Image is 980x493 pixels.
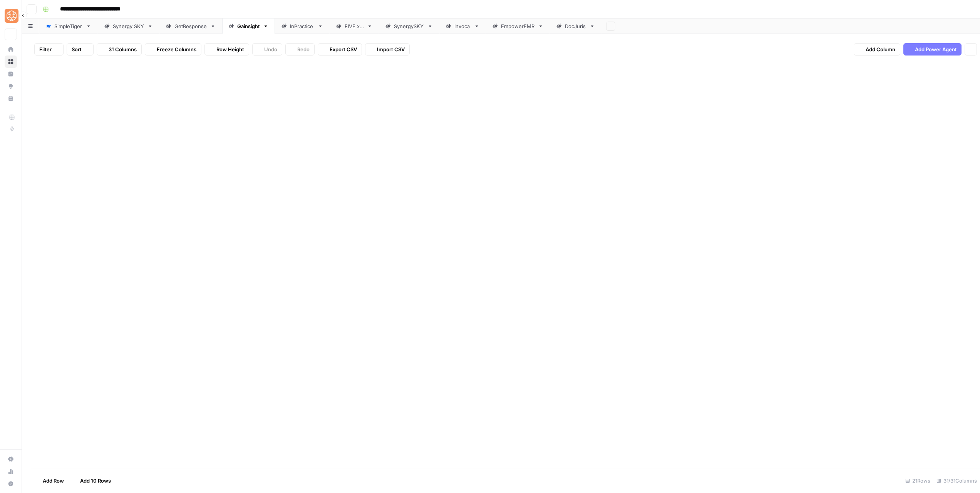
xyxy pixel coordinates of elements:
div: SynergySKY [394,22,424,30]
button: Import CSV [365,43,410,56]
a: InPractice [275,19,330,34]
button: Add Row [31,474,69,487]
a: Home [5,43,17,56]
a: SimpleTiger [39,19,98,34]
a: FIVE x 5 [330,19,379,34]
span: Export CSV [330,45,357,53]
span: Import CSV [377,45,405,53]
span: Row Height [216,45,244,53]
span: Add Row [43,477,64,485]
button: Row Height [204,43,249,56]
a: Gainsight [222,19,275,34]
a: Opportunities [5,80,17,93]
div: InPractice [290,22,315,30]
a: Settings [5,453,17,465]
button: Sort [67,43,94,56]
a: SynergySKY [379,19,439,34]
img: SimpleTiger Logo [5,9,18,23]
a: Synergy SKY [98,19,159,34]
div: Invoca [454,22,471,30]
div: Synergy SKY [113,22,144,30]
span: Filter [39,45,52,53]
span: Freeze Columns [157,45,196,53]
a: Invoca [439,19,486,34]
button: Redo [285,43,315,56]
a: GetResponse [159,19,222,34]
a: Browse [5,56,17,68]
a: Insights [5,68,17,80]
a: EmpowerEMR [486,19,550,34]
button: Export CSV [318,43,362,56]
span: Undo [264,45,277,53]
button: Workspace: SimpleTiger [5,6,17,25]
span: Redo [297,45,310,53]
div: GetResponse [174,22,207,30]
span: Add 10 Rows [80,477,111,485]
a: Usage [5,465,17,478]
div: Gainsight [237,22,260,30]
div: SimpleTiger [54,22,83,30]
button: 31 Columns [97,43,142,56]
span: Sort [72,45,82,53]
a: Your Data [5,93,17,105]
button: Help + Support [5,478,17,490]
button: Freeze Columns [145,43,201,56]
div: FIVE x 5 [345,22,364,30]
button: Filter [34,43,64,56]
span: 31 Columns [109,45,137,53]
button: Undo [252,43,282,56]
button: Add 10 Rows [69,474,116,487]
